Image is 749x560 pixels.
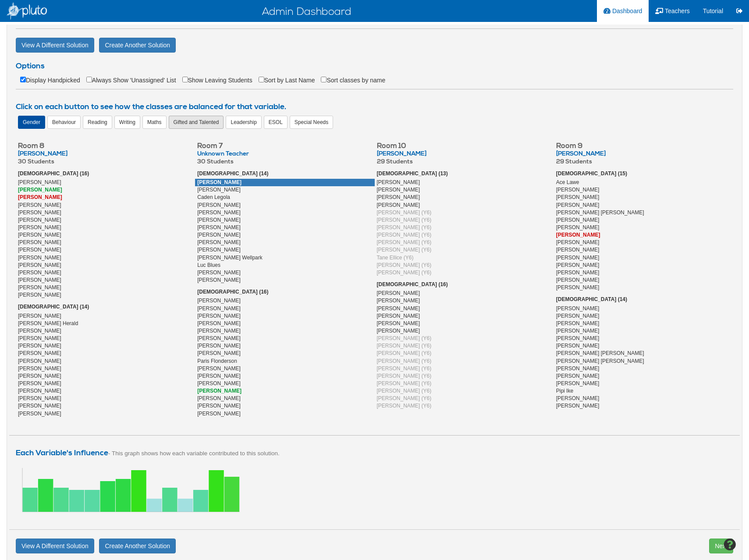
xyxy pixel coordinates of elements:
[377,328,420,334] span: [PERSON_NAME]
[554,170,629,177] label: [DEMOGRAPHIC_DATA] (15)
[18,247,61,253] span: [PERSON_NAME]
[197,395,241,401] span: [PERSON_NAME]
[377,403,432,409] span: [PERSON_NAME] (Y6)
[18,239,61,245] span: [PERSON_NAME]
[377,313,420,319] span: [PERSON_NAME]
[377,194,420,200] span: [PERSON_NAME]
[142,116,167,129] div: Maths
[7,9,558,15] h1: Admin Dashboard
[375,170,450,177] label: [DEMOGRAPHIC_DATA] (13)
[197,239,241,245] span: [PERSON_NAME]
[18,232,61,238] span: [PERSON_NAME]
[556,269,600,276] span: [PERSON_NAME]
[556,232,600,238] span: [PERSON_NAME]
[556,395,600,401] span: [PERSON_NAME]
[16,170,91,177] label: [DEMOGRAPHIC_DATA] (16)
[556,320,600,326] span: [PERSON_NAME]
[16,539,94,553] button: View A Different Solution
[197,328,241,334] span: [PERSON_NAME]
[197,187,241,193] span: [PERSON_NAME]
[197,373,241,379] span: [PERSON_NAME]
[715,542,728,549] span: Next
[377,358,432,364] span: [PERSON_NAME] (Y6)
[18,313,61,319] span: [PERSON_NAME]
[556,313,600,319] span: [PERSON_NAME]
[377,232,432,238] span: [PERSON_NAME] (Y6)
[197,313,241,319] span: [PERSON_NAME]
[16,103,733,111] h4: Click on each button to see how the classes are balanced for that variable.
[197,277,241,283] span: [PERSON_NAME]
[197,262,220,268] span: Luc Blues
[197,224,241,230] span: [PERSON_NAME]
[18,395,61,401] span: [PERSON_NAME]
[197,350,241,356] span: [PERSON_NAME]
[321,77,327,82] input: Sort classes by name
[16,449,733,457] h4: Each Variable's Influence
[375,138,554,150] h4: Room 10
[18,217,61,223] span: [PERSON_NAME]
[114,116,140,129] div: Writing
[16,159,195,165] h5: 30 Students
[254,75,315,85] label: Sort by Last Name
[556,388,573,394] span: Pipi Ike
[556,202,600,208] span: [PERSON_NAME]
[16,38,94,53] button: View A Different Solution
[18,335,61,341] span: [PERSON_NAME]
[375,150,554,158] h4: [PERSON_NAME]
[18,373,61,379] span: [PERSON_NAME]
[197,388,241,394] span: [PERSON_NAME]
[377,269,432,276] span: [PERSON_NAME] (Y6)
[375,281,450,288] label: [DEMOGRAPHIC_DATA] (16)
[18,365,61,372] span: [PERSON_NAME]
[18,358,61,364] span: [PERSON_NAME]
[197,365,241,372] span: [PERSON_NAME]
[556,262,600,268] span: [PERSON_NAME]
[377,380,432,386] span: [PERSON_NAME] (Y6)
[182,77,188,82] input: Show Leaving Students
[195,138,374,150] h4: Room 7
[18,320,78,326] span: [PERSON_NAME] Herald
[18,328,61,334] span: [PERSON_NAME]
[197,269,241,276] span: [PERSON_NAME]
[556,358,644,364] span: [PERSON_NAME] [PERSON_NAME]
[377,343,432,349] span: [PERSON_NAME] (Y6)
[47,116,81,129] div: Behaviour
[316,75,385,85] label: Sort classes by name
[18,284,61,291] span: [PERSON_NAME]
[18,269,61,276] span: [PERSON_NAME]
[556,305,600,312] span: [PERSON_NAME]
[259,77,264,82] input: Sort by Last Name
[709,539,733,553] button: Next
[86,77,92,82] input: Always Show 'Unassigned' List
[226,116,261,129] div: Leadership
[556,335,600,341] span: [PERSON_NAME]
[556,350,644,356] span: [PERSON_NAME] [PERSON_NAME]
[554,159,733,165] h5: 29 Students
[16,62,733,71] h4: Options
[197,411,241,417] span: [PERSON_NAME]
[18,209,61,216] span: [PERSON_NAME]
[377,239,432,245] span: [PERSON_NAME] (Y6)
[377,209,432,216] span: [PERSON_NAME] (Y6)
[18,116,45,129] div: Gender
[18,224,61,230] span: [PERSON_NAME]
[556,373,600,379] span: [PERSON_NAME]
[377,247,432,253] span: [PERSON_NAME] (Y6)
[18,292,61,298] span: [PERSON_NAME]
[18,277,61,283] span: [PERSON_NAME]
[377,395,432,401] span: [PERSON_NAME] (Y6)
[18,411,61,417] span: [PERSON_NAME]
[197,343,241,349] span: [PERSON_NAME]
[377,305,420,312] span: [PERSON_NAME]
[377,365,432,372] span: [PERSON_NAME] (Y6)
[18,179,61,185] span: [PERSON_NAME]
[16,303,91,311] label: [DEMOGRAPHIC_DATA] (14)
[18,350,61,356] span: [PERSON_NAME]
[377,388,432,394] span: [PERSON_NAME] (Y6)
[556,217,600,223] span: [PERSON_NAME]
[18,255,61,261] span: [PERSON_NAME]
[99,38,176,53] button: Create Another Solution
[82,75,176,85] label: Always Show 'Unassigned' List
[377,320,420,326] span: [PERSON_NAME]
[377,224,432,230] span: [PERSON_NAME] (Y6)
